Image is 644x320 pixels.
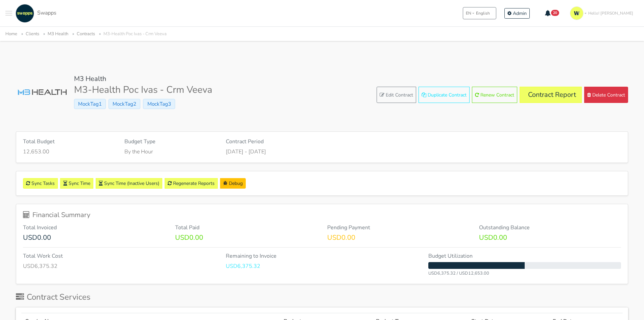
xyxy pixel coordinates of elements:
[567,4,639,23] a: Hello! [PERSON_NAME]
[377,87,416,103] a: Edit Contract
[74,84,212,96] h1: M3-Health Poc Ivas - Crm Veeva
[513,10,527,17] span: Admin
[504,8,530,19] a: Admin
[551,10,559,16] span: 20
[23,253,216,259] h6: Total Work Cost
[14,4,56,23] a: Swapps
[327,225,469,231] h6: Pending Payment
[109,99,140,109] span: MockTag2
[23,148,114,156] p: 12,653.00
[23,262,216,270] p: USD6,375.32
[23,138,114,145] h6: Total Budget
[77,31,95,37] a: Contracts
[220,178,246,189] a: Debug
[327,234,469,242] p: USD0.00
[476,10,490,16] span: English
[175,234,317,242] p: USD0.00
[165,178,218,189] a: Regenerate Reports
[23,234,165,242] p: USD0.00
[5,4,12,23] button: Toggle navigation menu
[570,6,583,20] img: isotipo-3-3e143c57.png
[428,270,489,276] small: USD6,375.32 / USD12,653.00
[226,148,419,156] p: [DATE] - [DATE]
[479,234,621,242] p: USD0.00
[37,9,56,17] span: Swapps
[226,138,419,145] h6: Contract Period
[463,7,496,19] button: ENEnglish
[472,87,517,103] button: Renew Contract
[428,253,621,259] h6: Budget Utilization
[584,87,628,103] button: Delete Contract
[588,10,633,16] span: Hello! [PERSON_NAME]
[16,4,34,23] img: swapps-linkedin-v2.jpg
[124,138,216,145] h6: Budget Type
[23,211,621,219] h5: Financial Summary
[23,178,58,189] a: Sync Tasks
[48,31,68,37] a: M3 Health
[124,148,216,156] p: By the Hour
[175,225,317,231] h6: Total Paid
[479,225,621,231] h6: Outstanding Balance
[26,31,39,37] a: Clients
[419,87,470,103] button: Duplicate Contract
[74,99,106,109] span: MockTag1
[16,292,91,302] h2: Contract Services
[96,30,167,38] li: M3-Health Poc Ivas - Crm Veeva
[143,99,175,109] span: MockTag3
[96,178,162,189] button: Sync Time (Inactive Users)
[60,178,93,189] a: Sync Time
[16,84,69,100] img: M3 Health
[5,31,17,37] a: Home
[23,225,165,231] h6: Total Invoiced
[226,262,419,270] p: USD6,375.32
[74,74,106,83] a: M3 Health
[226,253,419,259] h6: Remaining to Invoice
[520,87,582,103] a: Contract Report
[541,7,564,19] button: 20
